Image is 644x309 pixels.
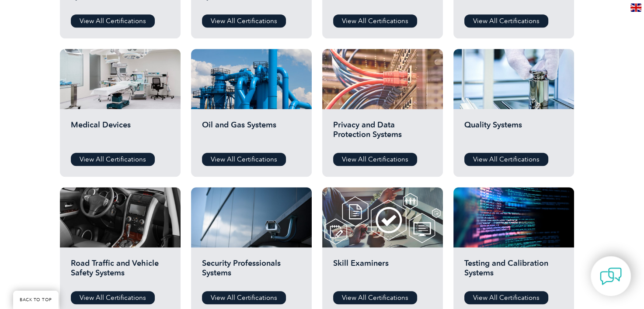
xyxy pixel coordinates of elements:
a: View All Certifications [71,14,155,27]
h2: Quality Systems [464,120,563,146]
h2: Security Professionals Systems [202,258,301,285]
h2: Medical Devices [71,120,170,146]
a: View All Certifications [333,14,417,27]
h2: Privacy and Data Protection Systems [333,120,432,146]
h2: Oil and Gas Systems [202,120,301,146]
a: View All Certifications [71,153,155,166]
a: View All Certifications [202,291,286,304]
a: View All Certifications [202,153,286,166]
h2: Skill Examiners [333,258,432,285]
a: View All Certifications [333,291,417,304]
h2: Testing and Calibration Systems [464,258,563,285]
a: View All Certifications [202,14,286,27]
a: View All Certifications [333,153,417,166]
a: View All Certifications [71,291,155,304]
a: View All Certifications [464,153,548,166]
img: en [630,3,641,12]
a: View All Certifications [464,291,548,304]
a: BACK TO TOP [13,291,59,309]
h2: Road Traffic and Vehicle Safety Systems [71,258,170,285]
a: View All Certifications [464,14,548,27]
img: contact-chat.png [600,265,622,287]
